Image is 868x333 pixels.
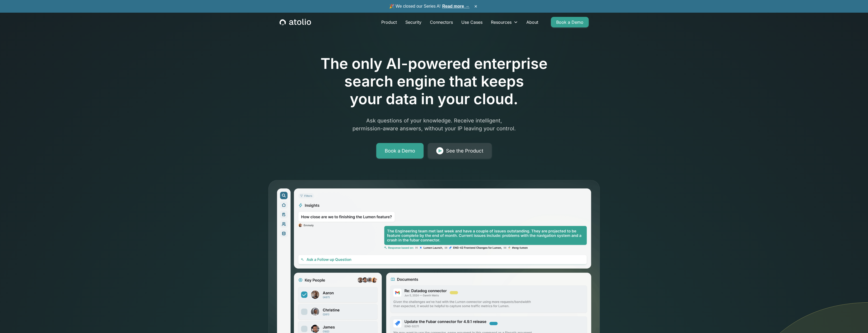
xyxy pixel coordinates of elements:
[522,17,542,27] a: About
[299,55,569,108] h1: The only AI-powered enterprise search engine that keeps your data in your cloud.
[426,17,457,27] a: Connectors
[428,143,492,159] a: See the Product
[442,4,470,8] a: Read more →
[487,17,522,27] div: Resources
[376,143,424,159] a: Book a Demo
[491,19,512,25] div: Resources
[401,17,426,27] a: Security
[473,3,479,9] button: ×
[446,147,483,155] div: See the Product
[280,19,311,26] a: home
[551,17,589,27] a: Book a Demo
[389,3,470,9] span: 🎉 We closed our Series A!
[457,17,487,27] a: Use Cases
[333,117,536,132] p: Ask questions of your knowledge. Receive intelligent, permission-aware answers, without your IP l...
[377,17,401,27] a: Product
